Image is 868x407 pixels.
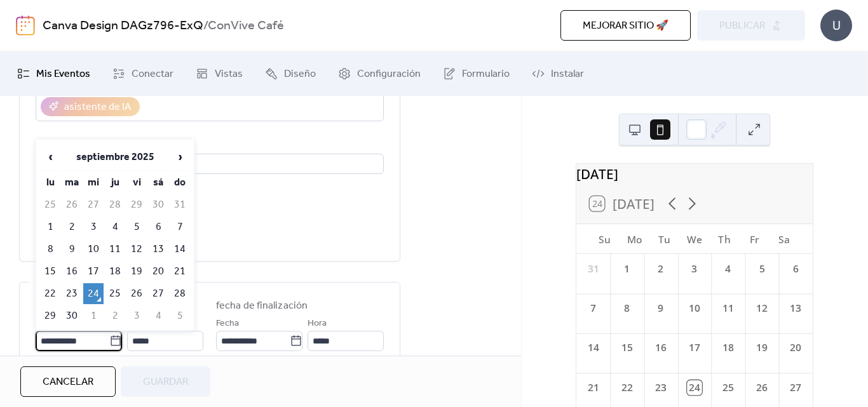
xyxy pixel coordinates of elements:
[126,239,147,260] td: 12
[126,172,147,193] th: vi
[653,301,668,316] div: 9
[216,298,308,314] div: fecha de finalización
[126,261,147,282] td: 19
[8,57,100,91] a: Mis Eventos
[126,283,147,304] td: 26
[62,217,82,237] td: 2
[83,172,104,193] th: mi
[329,57,430,91] a: Configuración
[170,172,190,193] th: do
[40,217,60,237] td: 1
[40,305,60,326] td: 29
[653,380,668,395] div: 23
[105,305,125,326] td: 2
[688,301,702,316] div: 10
[186,57,252,91] a: Vistas
[83,261,104,282] td: 17
[170,305,190,326] td: 5
[755,341,770,356] div: 19
[62,305,82,326] td: 30
[105,261,125,282] td: 18
[255,57,325,91] a: Diseño
[721,341,736,356] div: 18
[653,341,668,356] div: 16
[284,67,316,82] span: Diseño
[755,380,770,395] div: 26
[170,144,189,170] span: ›
[148,283,168,304] td: 27
[40,239,60,260] td: 8
[590,224,620,254] div: Su
[215,67,243,82] span: Vistas
[62,261,82,282] td: 16
[688,341,702,356] div: 17
[41,144,60,170] span: ‹
[83,283,104,304] td: 24
[40,172,60,193] th: lu
[462,67,510,82] span: Formulario
[105,217,125,237] td: 4
[126,305,147,326] td: 3
[126,217,147,237] td: 5
[105,283,125,304] td: 25
[586,262,600,276] div: 31
[620,341,634,356] div: 15
[83,194,104,215] td: 27
[36,137,381,152] div: Ubicación
[36,67,90,82] span: Mis Eventos
[583,18,668,34] span: Mejorar sitio 🚀
[357,67,421,82] span: Configuración
[148,172,168,193] th: sá
[216,316,239,331] span: Fecha
[688,262,702,276] div: 3
[551,67,584,82] span: Instalar
[148,305,168,326] td: 4
[576,164,813,183] div: [DATE]
[105,239,125,260] td: 11
[208,14,284,38] b: ConVive Café
[83,239,104,260] td: 10
[710,224,740,254] div: Th
[62,143,168,171] th: septiembre 2025
[789,341,803,356] div: 20
[620,301,634,316] div: 8
[170,239,190,260] td: 14
[83,217,104,237] td: 3
[755,301,770,316] div: 12
[203,14,208,38] b: /
[620,224,649,254] div: Mo
[105,194,125,215] td: 28
[40,261,60,282] td: 15
[721,262,736,276] div: 4
[40,283,60,304] td: 22
[148,239,168,260] td: 13
[43,375,93,390] span: Cancelar
[650,224,680,254] div: Tu
[126,194,147,215] td: 29
[148,194,168,215] td: 30
[820,10,852,41] div: U
[62,194,82,215] td: 26
[105,172,125,193] th: ju
[789,380,803,395] div: 27
[721,301,736,316] div: 11
[586,301,600,316] div: 7
[620,380,634,395] div: 22
[586,341,600,356] div: 14
[20,366,116,397] button: Cancelar
[789,301,803,316] div: 13
[620,262,634,276] div: 1
[40,194,60,215] td: 25
[308,316,327,331] span: Hora
[789,262,803,276] div: 6
[132,67,173,82] span: Conectar
[148,217,168,237] td: 6
[62,283,82,304] td: 23
[62,239,82,260] td: 9
[522,57,593,91] a: Instalar
[433,57,519,91] a: Formulario
[43,14,203,38] a: Canva Design DAGz796-ExQ
[62,172,82,193] th: ma
[170,283,190,304] td: 28
[755,262,770,276] div: 5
